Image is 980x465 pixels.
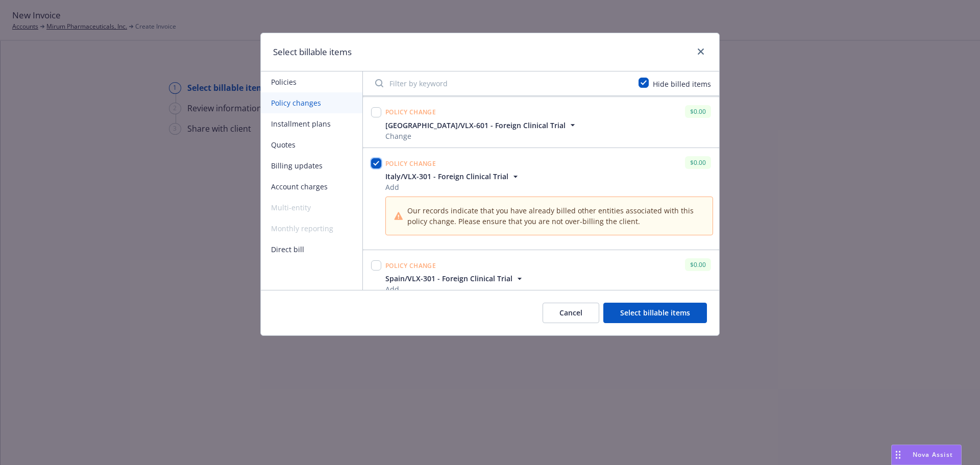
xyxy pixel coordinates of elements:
[385,171,713,182] button: Italy/VLX-301 - Foreign Clinical Trial
[385,159,436,168] span: Policy change
[603,303,707,323] button: Select billable items
[385,120,566,131] span: [GEOGRAPHIC_DATA]/VLX-601 - Foreign Clinical Trial
[261,176,362,197] button: Account charges
[261,197,362,218] span: Multi-entity
[653,79,711,89] span: Hide billed items
[695,45,707,58] a: close
[385,284,525,295] span: Add
[369,73,632,93] input: Filter by keyword
[273,45,352,59] h1: Select billable items
[261,218,362,239] span: Monthly reporting
[385,261,436,270] span: Policy change
[913,450,953,459] span: Nova Assist
[891,445,962,465] button: Nova Assist
[385,182,713,192] span: Add
[385,120,578,131] button: [GEOGRAPHIC_DATA]/VLX-601 - Foreign Clinical Trial
[261,239,362,260] button: Direct bill
[261,92,362,113] button: Policy changes
[385,108,436,116] span: Policy change
[892,445,904,464] div: Drag to move
[543,303,599,323] button: Cancel
[385,273,512,284] span: Spain/VLX-301 - Foreign Clinical Trial
[685,258,711,271] div: $0.00
[685,156,711,169] div: $0.00
[261,71,362,92] button: Policies
[685,105,711,118] div: $0.00
[385,131,578,141] span: Change
[261,113,362,134] button: Installment plans
[261,155,362,176] button: Billing updates
[261,134,362,155] button: Quotes
[385,171,508,182] span: Italy/VLX-301 - Foreign Clinical Trial
[407,205,704,227] span: Our records indicate that you have already billed other entities associated with this policy chan...
[385,273,525,284] button: Spain/VLX-301 - Foreign Clinical Trial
